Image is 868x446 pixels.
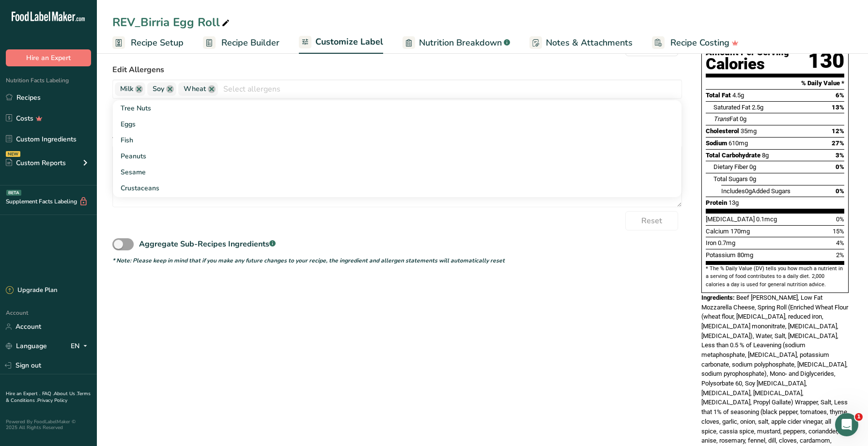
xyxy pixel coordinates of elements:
[113,116,682,132] a: Eggs
[808,48,844,74] div: 130
[713,104,750,111] span: Saturated Fat
[218,81,682,96] input: Select allergens
[730,228,750,235] span: 170mg
[836,92,844,99] span: 6%
[706,57,789,71] div: Calories
[71,340,91,352] div: EN
[745,187,752,195] span: 0g
[835,413,858,436] iframe: Intercom live chat
[713,115,729,123] i: Trans
[113,180,682,196] a: Crustaceans
[706,77,844,89] section: % Daily Value *
[6,158,66,168] div: Custom Reports
[112,14,232,31] div: REV_Birria Egg Roll
[706,92,731,99] span: Total Fat
[836,163,844,170] span: 0%
[836,152,844,159] span: 3%
[706,152,760,159] span: Total Carbohydrate
[6,286,57,295] div: Upgrade Plan
[112,257,505,264] i: * Note: Please keep in mind that if you make any future changes to your recipe, the ingredient an...
[37,397,67,404] a: Privacy Policy
[855,413,863,421] span: 1
[315,35,383,48] span: Customize Label
[713,163,748,170] span: Dietary Fiber
[153,84,164,94] span: Soy
[706,265,844,289] section: * The % Daily Value (DV) tells you how much a nutrient in a serving of food contributes to a dail...
[706,215,755,223] span: [MEDICAL_DATA]
[749,163,756,170] span: 0g
[737,251,753,259] span: 80mg
[112,64,682,76] label: Edit Allergens
[625,211,678,231] button: Reset
[762,152,769,159] span: 8g
[741,127,757,135] span: 35mg
[641,215,662,227] span: Reset
[832,104,844,111] span: 13%
[299,31,383,54] a: Customize Label
[752,104,763,111] span: 2.5g
[131,36,184,49] span: Recipe Setup
[721,187,790,195] span: Includes Added Sugars
[740,115,746,123] span: 0g
[6,390,40,397] a: Hire an Expert .
[670,36,729,49] span: Recipe Costing
[706,251,736,259] span: Potassium
[203,32,279,54] a: Recipe Builder
[713,115,738,123] span: Fat
[836,187,844,195] span: 0%
[701,294,735,301] span: Ingredients:
[706,239,716,246] span: Iron
[749,175,756,183] span: 0g
[419,36,502,49] span: Nutrition Breakdown
[6,419,91,431] div: Powered By FoodLabelMaker © 2025 All Rights Reserved
[713,175,748,183] span: Total Sugars
[6,338,47,354] a: Language
[836,239,844,246] span: 4%
[706,199,727,206] span: Protein
[6,390,91,404] a: Terms & Conditions .
[120,84,133,94] span: Milk
[113,132,682,148] a: Fish
[403,32,510,54] a: Nutrition Breakdown
[113,148,682,164] a: Peanuts
[836,215,844,223] span: 0%
[832,127,844,135] span: 12%
[529,32,633,54] a: Notes & Attachments
[113,196,682,212] a: Sulphites
[706,139,727,147] span: Sodium
[139,238,276,250] div: Aggregate Sub-Recipes Ingredients
[6,151,20,157] div: NEW
[718,239,735,246] span: 0.7mg
[112,130,682,141] label: Add Additional Allergen Statements (ex. May Contain Statements)
[6,190,21,196] div: BETA
[833,228,844,235] span: 15%
[652,32,739,54] a: Recipe Costing
[728,139,748,147] span: 610mg
[728,199,739,206] span: 13g
[832,139,844,147] span: 27%
[546,36,633,49] span: Notes & Attachments
[42,390,54,397] a: FAQ .
[756,215,777,223] span: 0.1mcg
[6,49,91,66] button: Hire an Expert
[221,36,279,49] span: Recipe Builder
[112,32,184,54] a: Recipe Setup
[732,92,744,99] span: 4.5g
[706,228,729,235] span: Calcium
[184,84,206,94] span: Wheat
[54,390,77,397] a: About Us .
[113,100,682,116] a: Tree Nuts
[113,164,682,180] a: Sesame
[836,251,844,259] span: 2%
[706,127,739,135] span: Cholesterol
